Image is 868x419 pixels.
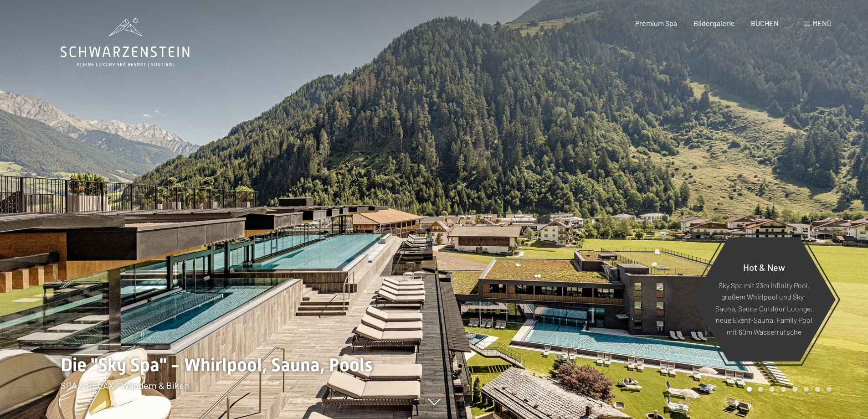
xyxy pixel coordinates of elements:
div: Carousel Page 4 [781,387,786,392]
div: Carousel Page 5 [792,387,797,392]
div: Carousel Page 3 [770,387,775,392]
div: Carousel Pagination [744,387,832,392]
a: Premium Spa [635,19,677,27]
a: Bildergalerie [693,19,735,27]
div: Carousel Page 1 (Current Slide) [747,387,752,392]
a: Hot & New Sky Spa mit 23m Infinity Pool, großem Whirlpool und Sky-Sauna, Sauna Outdoor Lounge, ne... [692,237,836,362]
div: Carousel Page 7 [815,387,820,392]
p: Sky Spa mit 23m Infinity Pool, großem Whirlpool und Sky-Sauna, Sauna Outdoor Lounge, neue Event-S... [714,279,813,337]
span: Hot & New [743,261,785,272]
a: BUCHEN [751,19,779,27]
div: Carousel Page 2 [758,387,763,392]
div: Carousel Page 6 [804,387,809,392]
div: Carousel Page 8 [827,387,832,392]
span: Menü [812,19,832,27]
